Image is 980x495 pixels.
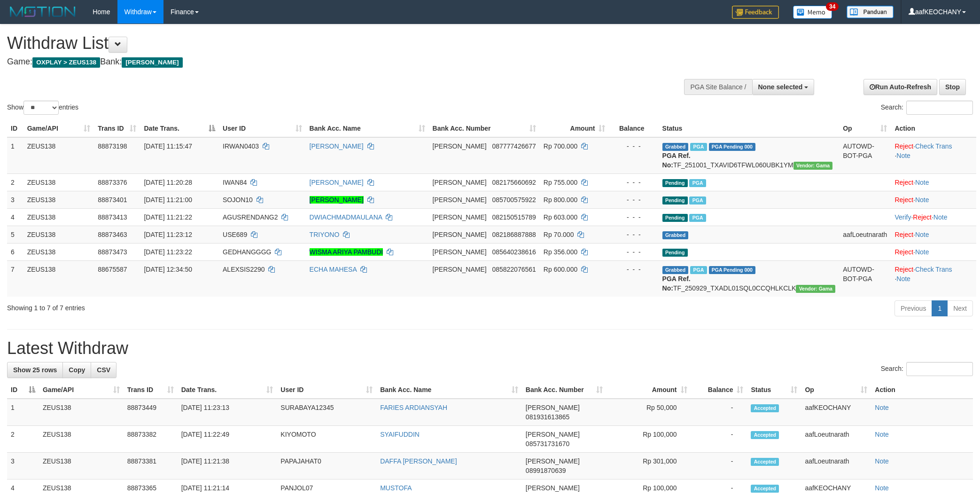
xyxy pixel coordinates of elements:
[913,213,932,221] a: Reject
[32,57,100,68] span: OXPLAY > ZEUS138
[7,299,401,313] div: Showing 1 to 7 of 7 entries
[23,243,94,260] td: ZEUS138
[98,266,127,273] span: 88675587
[662,179,688,187] span: Pending
[894,231,913,238] a: Reject
[492,231,536,238] span: Copy 082186887888 to clipboard
[939,79,966,95] a: Stop
[310,196,364,204] a: [PERSON_NAME]
[915,231,929,238] a: Note
[7,5,78,19] img: MOTION_logo.png
[793,162,833,170] span: Vendor URL: https://trx31.1velocity.biz
[94,120,140,137] th: Trans ID: activate to sort column ascending
[933,213,948,221] a: Note
[894,248,913,256] a: Reject
[662,231,689,239] span: Grabbed
[310,142,364,150] a: [PERSON_NAME]
[891,173,976,191] td: ·
[881,101,973,115] label: Search:
[659,137,840,174] td: TF_251001_TXAVID6TFWL060UBK1YM
[492,196,536,204] span: Copy 085700575922 to clipboard
[144,266,192,273] span: [DATE] 12:34:50
[380,404,447,411] a: FARIES ARDIANSYAH
[915,266,952,273] a: Check Trans
[7,226,23,243] td: 5
[7,137,23,174] td: 1
[690,266,707,274] span: Marked by aafpengsreynich
[544,179,577,186] span: Rp 755.000
[793,6,832,19] img: Button%20Memo.svg
[97,366,110,374] span: CSV
[492,179,536,186] span: Copy 082175660692 to clipboard
[871,381,973,399] th: Action
[433,142,487,150] span: [PERSON_NAME]
[178,426,277,453] td: [DATE] 11:22:49
[613,230,654,239] div: - - -
[7,260,23,297] td: 7
[758,83,803,91] span: None selected
[691,381,747,399] th: Balance: activate to sort column ascending
[709,143,756,151] span: PGA Pending
[891,137,976,174] td: · ·
[7,173,23,191] td: 2
[891,226,976,243] td: ·
[91,362,117,378] a: CSV
[23,191,94,208] td: ZEUS138
[144,142,192,150] span: [DATE] 11:15:47
[662,275,691,292] b: PGA Ref. No:
[875,484,889,492] a: Note
[39,426,124,453] td: ZEUS138
[223,231,247,238] span: USE689
[140,120,219,137] th: Date Trans.: activate to sort column descending
[915,196,929,204] a: Note
[881,362,973,376] label: Search:
[492,266,536,273] span: Copy 085822076561 to clipboard
[607,453,691,479] td: Rp 301,000
[144,179,192,186] span: [DATE] 11:20:28
[894,179,913,186] a: Reject
[894,213,911,221] a: Verify
[7,426,39,453] td: 2
[915,142,952,150] a: Check Trans
[380,484,412,492] a: MUSTOFA
[891,260,976,297] td: · ·
[144,231,192,238] span: [DATE] 11:23:12
[7,191,23,208] td: 3
[144,213,192,221] span: [DATE] 11:21:22
[826,2,839,11] span: 34
[124,426,178,453] td: 88873382
[662,249,688,257] span: Pending
[863,79,937,95] a: Run Auto-Refresh
[7,120,23,137] th: ID
[69,366,85,374] span: Copy
[98,142,127,150] span: 88873198
[223,266,265,273] span: ALEXSIS2290
[847,6,894,18] img: panduan.png
[894,266,913,273] a: Reject
[23,101,59,115] select: Showentries
[7,34,644,53] h1: Withdraw List
[310,266,357,273] a: ECHA MAHESA
[23,208,94,226] td: ZEUS138
[947,300,973,316] a: Next
[23,137,94,174] td: ZEUS138
[662,143,689,151] span: Grabbed
[662,152,691,169] b: PGA Ref. No:
[544,213,577,221] span: Rp 603.000
[7,362,63,378] a: Show 25 rows
[659,120,840,137] th: Status
[39,399,124,426] td: ZEUS138
[891,191,976,208] td: ·
[380,431,420,438] a: SYAIFUDDIN
[607,381,691,399] th: Amount: activate to sort column ascending
[223,196,253,204] span: SOJON10
[178,453,277,479] td: [DATE] 11:21:38
[544,248,577,256] span: Rp 356.000
[7,339,973,358] h1: Latest Withdraw
[310,248,383,256] a: WISMA ARIYA PAMBUDI
[23,173,94,191] td: ZEUS138
[380,457,457,465] a: DAFFA [PERSON_NAME]
[613,247,654,257] div: - - -
[124,381,178,399] th: Trans ID: activate to sort column ascending
[23,260,94,297] td: ZEUS138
